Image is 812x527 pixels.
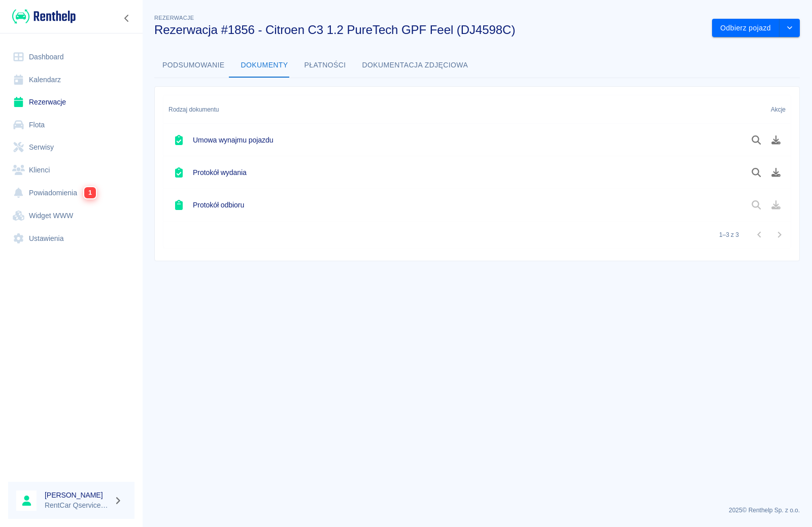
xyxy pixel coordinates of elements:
[154,23,704,37] h3: Rezerwacja #1856 - Citroen C3 1.2 PureTech GPF Feel (DJ4598C)
[766,131,786,149] button: Pobierz dokument
[8,136,134,159] a: Serwisy
[780,19,800,38] button: drop-down
[296,53,354,78] button: Płatności
[747,131,766,149] button: Podgląd dokumentu
[712,19,780,38] button: Odbierz pojazd
[354,53,477,78] button: Dokumentacja zdjęciowa
[8,159,134,182] a: Klienci
[8,227,134,250] a: Ustawienia
[193,167,247,178] h6: Protokół wydania
[163,95,731,124] div: Rodzaj dokumentu
[45,490,110,500] h6: [PERSON_NAME]
[771,95,786,124] div: Akcje
[731,95,791,124] div: Akcje
[154,15,194,21] span: Rezerwacje
[8,91,134,114] a: Rezerwacje
[168,95,219,124] div: Rodzaj dokumentu
[45,500,110,511] p: RentCar Qservice Damar Parts
[193,135,273,145] h6: Umowa wynajmu pojazdu
[12,8,76,25] img: Renthelp logo
[8,46,134,68] a: Dashboard
[154,53,233,78] button: Podsumowanie
[719,230,739,239] p: 1–3 z 3
[8,68,134,91] a: Kalendarz
[8,8,76,25] a: Renthelp logo
[8,114,134,136] a: Flota
[233,53,296,78] button: Dokumenty
[193,200,244,210] h6: Protokół odbioru
[8,181,134,204] a: Powiadomienia1
[154,506,800,515] p: 2025 © Renthelp Sp. z o.o.
[84,187,96,198] span: 1
[8,204,134,227] a: Widget WWW
[766,164,786,181] button: Pobierz dokument
[119,12,134,25] button: Zwiń nawigację
[747,164,766,181] button: Podgląd dokumentu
